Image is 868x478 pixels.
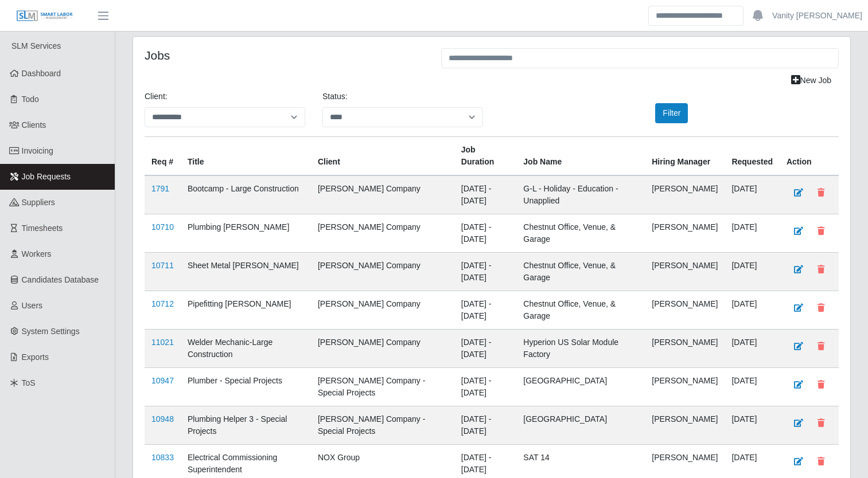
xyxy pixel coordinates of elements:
td: [PERSON_NAME] [645,253,725,291]
th: Requested [725,137,780,176]
td: [DATE] - [DATE] [454,253,517,291]
td: [PERSON_NAME] Company [311,175,454,214]
span: Invoicing [22,146,53,155]
span: Suppliers [22,198,55,207]
th: Req # [145,137,181,176]
td: Plumber - Special Projects [181,368,311,406]
a: 10947 [151,376,174,385]
td: [DATE] [725,214,780,253]
td: [DATE] [725,253,780,291]
td: [DATE] - [DATE] [454,406,517,445]
th: Action [780,137,839,176]
span: Dashboard [22,69,61,78]
td: [PERSON_NAME] Company [311,291,454,330]
td: Chestnut Office, Venue, & Garage [516,253,645,291]
th: Hiring Manager [645,137,725,176]
span: Clients [22,120,46,130]
td: [PERSON_NAME] [645,368,725,406]
td: [PERSON_NAME] [645,406,725,445]
span: Candidates Database [22,275,99,284]
th: Title [181,137,311,176]
td: Chestnut Office, Venue, & Garage [516,214,645,253]
td: [PERSON_NAME] [645,330,725,368]
td: Sheet Metal [PERSON_NAME] [181,253,311,291]
label: Status: [322,91,348,103]
th: Job Duration [454,137,517,176]
td: [PERSON_NAME] Company - Special Projects [311,406,454,445]
a: 11021 [151,338,174,347]
td: Chestnut Office, Venue, & Garage [516,291,645,330]
td: [DATE] - [DATE] [454,330,517,368]
a: 1791 [151,184,169,193]
a: 10948 [151,414,174,424]
td: [GEOGRAPHIC_DATA] [516,406,645,445]
td: Bootcamp - Large Construction [181,175,311,214]
a: 10712 [151,299,174,308]
h4: Jobs [145,48,424,62]
td: [PERSON_NAME] [645,214,725,253]
button: Filter [655,103,688,123]
td: Pipefitting [PERSON_NAME] [181,291,311,330]
span: Exports [22,352,49,362]
td: Hyperion US Solar Module Factory [516,330,645,368]
td: [DATE] [725,406,780,445]
img: SLM Logo [16,10,73,22]
a: 10711 [151,261,174,270]
span: SLM Services [11,41,61,50]
td: G-L - Holiday - Education - Unapplied [516,175,645,214]
td: [PERSON_NAME] [645,175,725,214]
td: [DATE] - [DATE] [454,368,517,406]
td: Plumbing [PERSON_NAME] [181,214,311,253]
a: 10710 [151,222,174,232]
td: [DATE] [725,368,780,406]
td: [PERSON_NAME] Company [311,330,454,368]
td: [DATE] - [DATE] [454,291,517,330]
input: Search [648,6,744,26]
a: New Job [784,70,839,91]
span: ToS [22,378,36,387]
td: [GEOGRAPHIC_DATA] [516,368,645,406]
td: [DATE] - [DATE] [454,214,517,253]
span: Timesheets [22,224,63,233]
td: [PERSON_NAME] Company [311,214,454,253]
span: System Settings [22,327,80,336]
span: Job Requests [22,172,71,181]
th: Job Name [516,137,645,176]
label: Client: [145,91,168,103]
span: Workers [22,249,52,258]
span: Users [22,301,43,310]
td: [PERSON_NAME] [645,291,725,330]
td: Welder Mechanic-Large Construction [181,330,311,368]
td: [DATE] [725,330,780,368]
th: Client [311,137,454,176]
a: 10833 [151,453,174,462]
td: Plumbing Helper 3 - Special Projects [181,406,311,445]
span: Todo [22,95,39,104]
a: Vanity [PERSON_NAME] [772,10,862,22]
td: [DATE] [725,175,780,214]
td: [DATE] - [DATE] [454,175,517,214]
td: [DATE] [725,291,780,330]
td: [PERSON_NAME] Company [311,253,454,291]
td: [PERSON_NAME] Company - Special Projects [311,368,454,406]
